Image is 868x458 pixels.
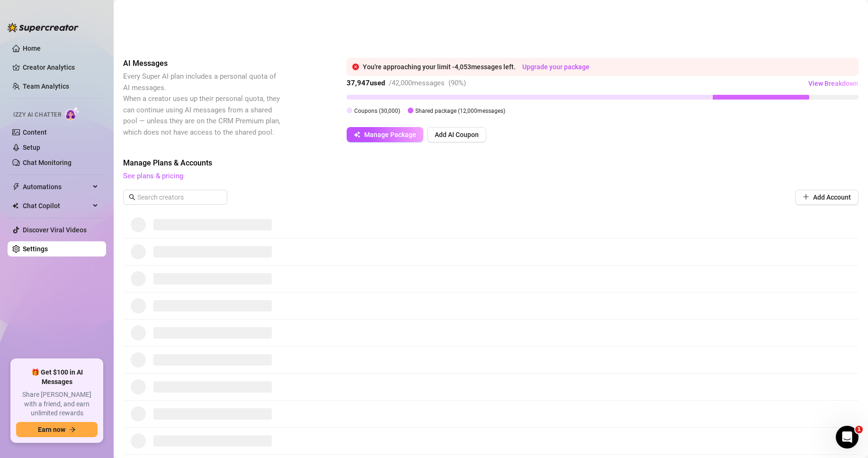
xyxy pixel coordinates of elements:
span: close-circle [352,64,359,70]
span: ( 90 %) [448,79,466,87]
span: Automations [23,179,90,194]
input: Search creators [137,192,214,202]
img: AI Chatter [65,107,80,120]
a: Creator Analytics [23,60,98,75]
span: Izzy AI Chatter [13,110,61,119]
iframe: Intercom live chat [836,426,859,449]
span: thunderbolt [12,183,20,191]
a: Settings [23,245,48,253]
span: Shared package ( 12,000 messages) [415,108,505,114]
span: Every Super AI plan includes a personal quota of AI messages. When a creator uses up their person... [123,72,280,137]
span: search [129,194,135,201]
span: Manage Package [364,131,416,138]
a: See plans & pricing [123,172,183,180]
a: Upgrade your package [522,63,590,71]
button: View Breakdown [808,76,859,91]
a: Team Analytics [23,82,69,90]
span: 1 [855,426,863,433]
span: plus [803,193,809,200]
img: Chat Copilot [12,202,18,209]
a: Content [23,128,47,136]
span: Share [PERSON_NAME] with a friend, and earn unlimited rewards [16,390,98,418]
button: Earn nowarrow-right [16,422,98,437]
button: Add Account [795,190,859,205]
img: logo-BBDzfeDw.svg [8,23,79,32]
a: Chat Monitoring [23,159,72,166]
span: Coupons ( 30,000 ) [354,108,400,114]
a: Discover Viral Videos [23,226,87,234]
button: Add AI Coupon [427,127,486,142]
span: View Breakdown [808,80,858,87]
span: arrow-right [69,426,76,433]
span: Add AI Coupon [435,131,479,138]
span: Chat Copilot [23,198,90,213]
button: Manage Package [347,127,423,142]
a: Setup [23,144,40,151]
span: / 42,000 messages [389,79,445,87]
span: AI Messages [123,58,282,69]
div: You're approaching your limit - 4,053 messages left. [363,62,853,72]
span: Add Account [813,193,851,201]
span: 🎁 Get $100 in AI Messages [16,368,98,386]
span: Earn now [38,426,65,433]
span: Manage Plans & Accounts [123,157,859,169]
strong: 37,947 used [347,79,385,87]
a: Home [23,45,41,52]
